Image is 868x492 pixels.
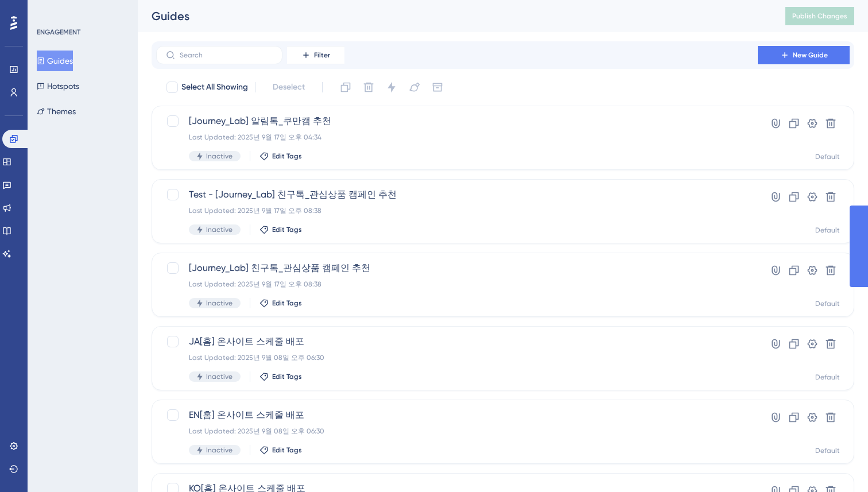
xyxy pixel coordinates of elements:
button: Edit Tags [259,299,302,308]
span: Select All Showing [181,80,248,94]
button: Publish Changes [785,7,854,25]
span: Edit Tags [272,152,302,161]
div: Last Updated: 2025년 9월 17일 오후 08:38 [189,280,725,289]
iframe: UserGuiding AI Assistant Launcher [820,447,854,481]
span: EN[홈] 온사이트 스케줄 배포 [189,408,725,422]
span: Edit Tags [272,372,302,381]
div: Last Updated: 2025년 9월 17일 오후 08:38 [189,206,725,215]
button: Themes [37,101,76,122]
button: Filter [287,46,344,64]
button: Edit Tags [259,152,302,161]
span: Deselect [273,80,305,94]
div: Guides [152,8,757,24]
span: Inactive [206,152,232,161]
div: ENGAGEMENT [37,28,80,37]
input: Search [180,51,273,59]
span: New Guide [793,51,828,60]
span: Inactive [206,225,232,234]
div: Last Updated: 2025년 9월 17일 오후 04:34 [189,133,725,142]
span: [Journey_Lab] 친구톡_관심상품 캠페인 추천 [189,261,725,275]
span: Publish Changes [792,11,847,21]
span: Test - [Journey_Lab] 친구톡_관심상품 캠페인 추천 [189,188,725,202]
span: Filter [314,51,330,60]
span: [Journey_Lab] 알림톡_쿠만캠 추천 [189,114,725,128]
span: Inactive [206,372,232,381]
div: Last Updated: 2025년 9월 08일 오후 06:30 [189,353,725,362]
button: Edit Tags [259,445,302,455]
div: Default [815,152,840,161]
div: Default [815,446,840,455]
button: Guides [37,51,73,71]
button: Deselect [262,77,315,98]
span: Inactive [206,445,232,455]
button: Hotspots [37,76,79,96]
span: Inactive [206,299,232,308]
button: New Guide [758,46,850,64]
div: Default [815,226,840,235]
div: Default [815,373,840,382]
div: Default [815,299,840,308]
div: Last Updated: 2025년 9월 08일 오후 06:30 [189,427,725,436]
span: Edit Tags [272,299,302,308]
span: JA[홈] 온사이트 스케줄 배포 [189,335,725,348]
button: Edit Tags [259,372,302,381]
span: Edit Tags [272,225,302,234]
button: Edit Tags [259,225,302,234]
span: Edit Tags [272,445,302,455]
